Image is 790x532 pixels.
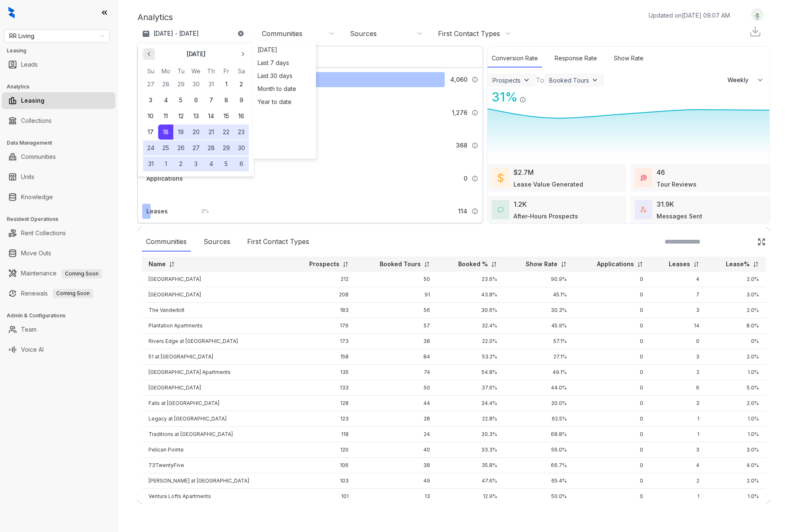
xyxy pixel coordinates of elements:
[650,411,706,427] td: 1
[288,458,355,473] td: 106
[143,109,158,124] button: 10
[142,349,288,365] td: 51 at [GEOGRAPHIC_DATA]
[650,442,706,458] td: 3
[574,272,650,287] td: 0
[288,380,355,396] td: 133
[355,287,437,303] td: 91
[751,10,763,19] img: UserAvatar
[203,93,219,108] button: 7
[186,50,206,58] p: [DATE]
[219,77,234,92] button: 1
[142,232,191,252] div: Communities
[158,156,173,171] button: 1
[219,93,234,108] button: 8
[657,212,702,221] div: Messages Sent
[649,11,730,20] p: Updated on [DATE] 09:07 AM
[706,396,766,411] td: 2.0%
[142,427,288,442] td: Traditions at [GEOGRAPHIC_DATA]
[488,49,542,67] div: Conversion Rate
[288,303,355,318] td: 183
[574,442,650,458] td: 0
[188,77,203,92] button: 30
[355,473,437,489] td: 49
[255,56,314,69] div: Last 7 days
[706,334,766,349] td: 0%
[657,180,696,189] div: Tour Reviews
[526,89,539,101] img: Click Icon
[219,140,234,156] button: 29
[727,76,753,84] span: Weekly
[669,260,690,268] p: Leases
[234,140,249,156] button: 30
[757,238,766,246] img: Click Icon
[2,169,115,185] li: Units
[488,88,518,106] div: 31 %
[158,109,173,124] button: 11
[706,489,766,504] td: 1.0%
[288,489,355,504] td: 101
[219,109,234,124] button: 15
[173,109,188,124] button: 12
[574,318,650,334] td: 0
[706,442,766,458] td: 3.0%
[472,109,478,116] img: Info
[574,427,650,442] td: 0
[380,260,421,268] p: Booked Tours
[437,411,504,427] td: 22.8%
[650,349,706,365] td: 3
[355,365,437,380] td: 74
[438,29,500,38] div: First Contact Types
[493,77,521,84] div: Prospects
[21,189,53,205] a: Knowledge
[21,245,51,262] a: Move Outs
[504,272,574,287] td: 90.9%
[158,125,173,140] button: 18
[288,349,355,365] td: 158
[158,93,173,108] button: 4
[142,473,288,489] td: [PERSON_NAME] at [GEOGRAPHIC_DATA]
[504,303,574,318] td: 30.3%
[188,140,203,156] button: 27
[519,96,526,103] img: Info
[650,334,706,349] td: 0
[355,349,437,365] td: 84
[142,318,288,334] td: Plantation Apartments
[21,169,34,185] a: Units
[288,318,355,334] td: 176
[722,73,769,88] button: Weekly
[21,341,44,358] a: Voice AI
[574,365,650,380] td: 0
[173,125,188,140] button: 19
[706,287,766,303] td: 3.0%
[142,303,288,318] td: The Vanderbilt
[53,289,93,298] span: Coming Soon
[574,473,650,489] td: 0
[706,318,766,334] td: 8.0%
[255,69,314,82] div: Last 30 days
[234,156,249,171] button: 6
[234,109,249,124] button: 16
[355,380,437,396] td: 50
[574,334,650,349] td: 0
[693,261,699,267] img: sorting
[355,318,437,334] td: 57
[173,140,188,156] button: 26
[650,365,706,380] td: 2
[456,141,467,150] span: 368
[219,67,234,76] th: Friday
[219,125,234,140] button: 22
[437,318,504,334] td: 32.4%
[355,411,437,427] td: 28
[288,396,355,411] td: 128
[574,380,650,396] td: 0
[255,95,314,108] div: Year to date
[706,380,766,396] td: 5.0%
[574,349,650,365] td: 0
[706,349,766,365] td: 2.0%
[143,77,158,92] button: 27
[574,303,650,318] td: 0
[21,112,52,129] a: Collections
[2,189,115,205] li: Knowledge
[173,67,188,76] th: Tuesday
[706,427,766,442] td: 1.0%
